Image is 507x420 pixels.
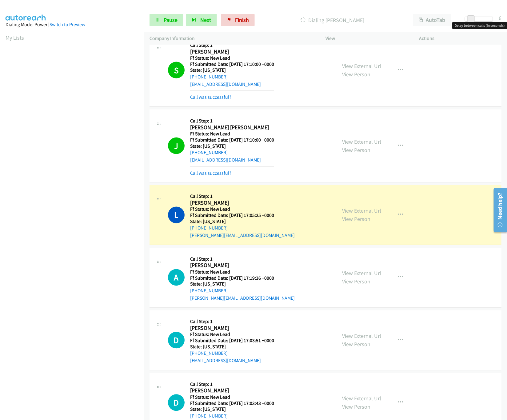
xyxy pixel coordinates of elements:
a: [EMAIL_ADDRESS][DOMAIN_NAME] [190,81,261,87]
a: View Person [342,341,370,348]
iframe: Dialpad [6,47,144,340]
a: [PERSON_NAME][EMAIL_ADDRESS][DOMAIN_NAME] [190,295,295,301]
h5: State: [US_STATE] [190,143,274,149]
span: Next [200,16,211,23]
h5: Ff Status: New Lead [190,131,274,137]
a: Pause [150,14,183,26]
h5: State: [US_STATE] [190,344,274,350]
a: [EMAIL_ADDRESS][DOMAIN_NAME] [190,157,261,163]
a: View External Url [342,207,381,214]
div: The call is yet to be attempted [168,332,185,349]
a: [PHONE_NUMBER] [190,225,228,231]
a: View Person [342,216,370,223]
p: View [325,35,408,42]
h2: [PERSON_NAME] [190,325,274,332]
a: [EMAIL_ADDRESS][DOMAIN_NAME] [190,358,261,364]
h5: Ff Status: New Lead [190,332,274,338]
h2: [PERSON_NAME] [190,200,295,207]
div: 6 [499,14,501,22]
a: View External Url [342,395,381,402]
h5: Ff Submitted Date: [DATE] 17:19:36 +0000 [190,275,295,282]
h5: Call Step: 1 [190,194,295,200]
a: View Person [342,278,370,285]
div: The call is yet to be attempted [168,269,185,286]
h2: [PERSON_NAME] [190,387,274,394]
h5: Call Step: 1 [190,319,274,325]
a: [PHONE_NUMBER] [190,413,228,419]
button: AutoTab [413,14,451,26]
p: Company Information [150,35,314,42]
h1: L [168,207,185,223]
a: My Lists [6,34,24,41]
h1: S [168,62,185,78]
a: Call was successful? [190,170,231,176]
h1: J [168,138,185,154]
p: Actions [419,35,501,42]
a: [PERSON_NAME][EMAIL_ADDRESS][DOMAIN_NAME] [190,233,295,238]
h5: Call Step: 1 [190,256,295,262]
h1: D [168,394,185,411]
h5: Ff Status: New Lead [190,206,295,213]
a: Switch to Preview [50,22,85,27]
a: Finish [221,14,255,26]
a: View External Url [342,62,381,70]
h5: Ff Submitted Date: [DATE] 17:03:43 +0000 [190,401,274,407]
h5: Ff Status: New Lead [190,269,295,275]
h5: State: [US_STATE] [190,219,295,225]
p: Dialing [PERSON_NAME] [263,16,402,24]
h5: Call Step: 1 [190,382,274,388]
a: [PHONE_NUMBER] [190,288,228,294]
h5: Ff Submitted Date: [DATE] 17:05:25 +0000 [190,213,295,219]
h2: [PERSON_NAME] [190,48,274,55]
h5: State: [US_STATE] [190,281,295,287]
iframe: Resource Center [489,186,507,234]
h5: Ff Submitted Date: [DATE] 17:10:00 +0000 [190,61,274,67]
span: Finish [235,16,249,23]
h5: State: [US_STATE] [190,67,274,73]
h1: D [168,332,185,349]
a: [PHONE_NUMBER] [190,74,228,80]
a: [PHONE_NUMBER] [190,150,228,155]
a: View Person [342,146,370,154]
a: View External Url [342,138,381,145]
a: [PHONE_NUMBER] [190,350,228,356]
h2: [PERSON_NAME] [PERSON_NAME] [190,124,274,131]
a: View Person [342,403,370,410]
h5: State: [US_STATE] [190,406,274,413]
div: The call is yet to be attempted [168,394,185,411]
h5: Ff Submitted Date: [DATE] 17:10:00 +0000 [190,137,274,143]
a: View External Url [342,270,381,277]
a: Call was successful? [190,94,231,100]
h5: Ff Submitted Date: [DATE] 17:03:51 +0000 [190,338,274,344]
h5: Ff Status: New Lead [190,55,274,61]
a: View External Url [342,333,381,340]
button: Next [186,14,217,26]
h5: Ff Status: New Lead [190,394,274,401]
h5: Call Step: 1 [190,42,274,48]
a: View Person [342,71,370,78]
div: Dialing Mode: Power | [6,21,138,28]
h2: [PERSON_NAME] [190,262,295,269]
h1: A [168,269,185,286]
h5: Call Step: 1 [190,118,274,124]
span: Pause [164,16,178,23]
